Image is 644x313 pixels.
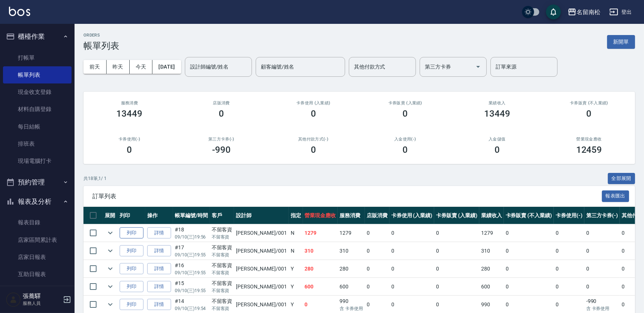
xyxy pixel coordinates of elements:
button: expand row [105,299,116,310]
th: 卡券販賣 (不入業績) [504,207,554,224]
td: 280 [303,260,338,278]
button: expand row [105,263,116,274]
a: 報表目錄 [3,214,72,231]
td: 0 [504,242,554,260]
td: 0 [584,260,620,278]
p: 不留客資 [212,252,233,258]
td: 0 [504,224,554,242]
h2: 卡券販賣 (不入業績) [552,101,626,105]
td: 280 [479,260,504,278]
p: 服務人員 [23,300,61,307]
td: 0 [389,278,435,295]
button: [DATE] [152,60,181,74]
td: 0 [434,224,479,242]
a: 新開單 [607,38,635,45]
th: 店販消費 [365,207,389,224]
td: 600 [303,278,338,295]
button: 櫃檯作業 [3,27,72,46]
td: 0 [504,278,554,295]
td: 310 [303,242,338,260]
div: 不留客資 [212,262,233,269]
a: 帳單列表 [3,66,72,83]
button: 全部展開 [608,173,635,184]
h3: 帳單列表 [83,41,119,51]
div: 不留客資 [212,297,233,305]
h3: 13449 [484,108,510,119]
a: 詳情 [147,245,171,257]
a: 詳情 [147,227,171,239]
button: 名留南松 [565,4,603,20]
td: 0 [389,260,435,278]
td: 0 [434,260,479,278]
h3: 13449 [116,108,142,119]
h3: 0 [311,108,316,119]
p: 09/10 (三) 19:55 [175,287,208,294]
a: 詳情 [147,263,171,275]
p: 不留客資 [212,305,233,312]
p: 共 18 筆, 1 / 1 [83,175,107,182]
h3: -990 [212,145,231,155]
p: 含 卡券使用 [586,305,618,312]
a: 現金收支登錄 [3,83,72,101]
h3: 0 [402,108,408,119]
button: 登出 [606,5,635,19]
td: 0 [554,260,584,278]
td: N [289,224,303,242]
button: 前天 [83,60,107,74]
h3: 0 [219,108,224,119]
a: 店家區間累計表 [3,231,72,249]
a: 詳情 [147,299,171,310]
button: 列印 [120,227,143,239]
button: 昨天 [107,60,130,74]
h2: 卡券使用 (入業績) [276,101,350,105]
th: 展開 [103,207,118,224]
td: #17 [173,242,210,260]
td: 280 [338,260,365,278]
td: 1279 [303,224,338,242]
h2: 業績收入 [460,101,534,105]
th: 指定 [289,207,303,224]
button: expand row [105,245,116,256]
th: 卡券販賣 (入業績) [434,207,479,224]
a: 店家日報表 [3,249,72,266]
h3: 0 [311,145,316,155]
a: 材料自購登錄 [3,101,72,118]
p: 09/10 (三) 19:55 [175,252,208,258]
button: 列印 [120,299,143,310]
p: 不留客資 [212,269,233,276]
h2: 店販消費 [184,101,259,105]
td: 0 [389,224,435,242]
h2: 卡券使用(-) [92,137,167,142]
td: [PERSON_NAME] /001 [234,278,288,295]
button: Open [472,61,484,73]
p: 09/10 (三) 19:55 [175,269,208,276]
td: 0 [554,242,584,260]
td: 0 [434,242,479,260]
a: 詳情 [147,281,171,293]
button: 新開單 [607,35,635,49]
th: 設計師 [234,207,288,224]
td: 1279 [479,224,504,242]
td: 0 [389,242,435,260]
p: 09/10 (三) 19:56 [175,234,208,240]
a: 每日結帳 [3,118,72,135]
td: #18 [173,224,210,242]
button: 列印 [120,263,143,275]
td: 0 [554,224,584,242]
h2: 入金使用(-) [368,137,442,142]
div: 不留客資 [212,244,233,252]
th: 營業現金應收 [303,207,338,224]
td: 1279 [338,224,365,242]
h2: 卡券販賣 (入業績) [368,101,442,105]
div: 名留南松 [577,7,600,17]
td: 0 [504,260,554,278]
p: 不留客資 [212,287,233,294]
td: [PERSON_NAME] /001 [234,260,288,278]
th: 卡券使用(-) [554,207,584,224]
h2: 第三方卡券(-) [184,137,259,142]
h3: 0 [402,145,408,155]
h2: 入金儲值 [460,137,534,142]
td: 600 [479,278,504,295]
button: expand row [105,227,116,238]
td: 600 [338,278,365,295]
